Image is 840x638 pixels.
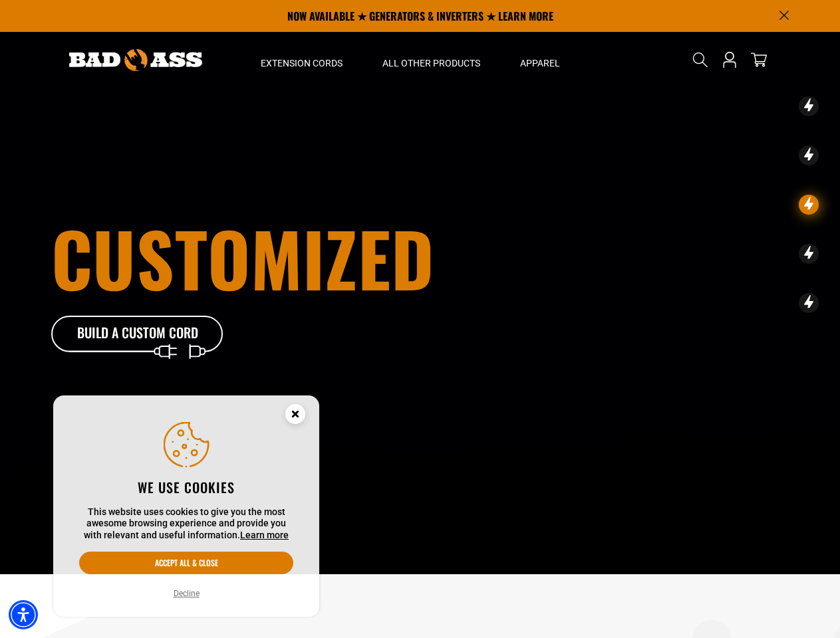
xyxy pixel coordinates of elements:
div: Accessibility Menu [9,600,38,629]
button: Decline [170,587,204,600]
h1: customized [51,221,494,294]
h2: We use cookies [79,478,293,496]
span: Apparel [520,57,560,69]
summary: All Other Products [362,32,500,88]
aside: Cookie Consent [53,395,319,617]
summary: Extension Cords [241,32,362,88]
span: Extension Cords [261,57,343,69]
p: This website uses cookies to give you the most awesome browsing experience and provide you with r... [79,506,293,542]
a: cart [748,52,770,68]
button: Close this option [271,395,319,437]
button: Accept all & close [79,552,293,574]
img: Bad Ass Extension Cords [69,49,202,71]
summary: Apparel [500,32,580,88]
a: This website uses cookies to give you the most awesome browsing experience and provide you with r... [240,530,289,540]
span: All Other Products [382,57,480,69]
summary: Search [690,49,711,70]
a: Open this option [719,32,740,88]
a: Build A Custom Cord [51,316,224,353]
